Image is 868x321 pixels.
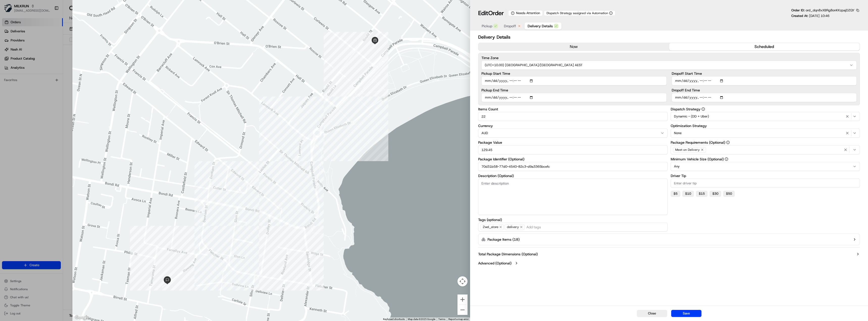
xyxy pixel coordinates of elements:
[478,261,511,266] label: Advanced (Optional)
[725,157,728,161] button: Minimum Vehicle Size (Optional)
[481,56,857,60] label: Time Zone
[504,23,516,29] span: Dropoff
[478,107,667,111] label: Items Count
[478,261,860,266] button: Advanced (Optional)
[672,72,857,75] label: Dropoff Start Time
[806,8,854,12] span: ord_dqn8xXBRg8onKKzpajDZQY
[74,314,90,321] img: Google
[478,218,667,221] label: Tags (optional)
[478,145,667,154] input: Enter package value
[508,10,543,16] div: Needs Attention
[682,191,694,197] button: $10
[481,72,666,75] label: Pickup Start Time
[671,112,860,121] button: Dynamic - (DD + Uber)
[675,148,700,152] span: Meet on Delivery
[505,224,524,230] span: delivery
[480,224,504,230] span: 2wd_store
[478,234,860,245] button: Package Items (18)
[672,88,857,92] label: Dropoff End Time
[723,191,735,197] button: $50
[674,114,709,119] span: Dynamic - (DD + Uber)
[809,14,829,18] span: [DATE] 10:46
[457,294,468,305] button: Zoom in
[671,141,860,144] label: Package Requirements (Optional)
[478,174,667,178] label: Description (Optional)
[478,43,669,51] button: now
[478,9,504,17] h1: Edit
[726,141,730,144] button: Package Requirements (Optional)
[696,191,708,197] button: $15
[671,191,680,197] button: $5
[478,34,860,41] h2: Delivery Details
[547,11,608,15] span: Dispatch Strategy assigned via Automation
[671,157,860,161] label: Minimum Vehicle Size (Optional)
[671,145,860,154] button: Meet on Delivery
[669,43,860,51] button: scheduled
[544,10,615,16] button: Dispatch Strategy assigned via Automation
[671,179,860,188] input: Enter driver tip
[671,174,860,178] label: Driver Tip
[457,305,468,315] button: Zoom out
[74,314,90,321] a: Open this area in Google Maps (opens a new window)
[671,129,860,138] button: None
[791,8,854,13] p: Order ID:
[383,317,405,321] button: Keyboard shortcuts
[671,310,701,317] button: Save
[478,124,667,128] label: Currency
[488,9,504,17] span: Order
[525,224,665,230] input: Add tags
[478,252,538,257] label: Total Package Dimensions (Optional)
[408,318,435,320] span: Map data ©2025 Google
[478,252,860,257] button: Total Package Dimensions (Optional)
[487,237,520,242] label: Package Items ( 18 )
[528,23,553,29] span: Delivery Details
[710,191,721,197] button: $30
[791,14,829,18] p: Created At:
[457,276,468,286] button: Map camera controls
[478,162,667,171] input: Enter package identifier
[478,141,667,144] label: Package Value
[481,88,666,92] label: Pickup End Time
[478,112,667,121] input: Enter items count
[482,23,492,29] span: Pickup
[438,318,445,320] a: Terms (opens in new tab)
[478,157,667,161] label: Package Identifier (Optional)
[637,310,667,317] button: Close
[701,107,705,111] button: Dispatch Strategy
[674,131,682,135] span: None
[671,124,860,128] label: Optimization Strategy
[448,318,469,320] a: Report a map error
[671,107,860,111] label: Dispatch Strategy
